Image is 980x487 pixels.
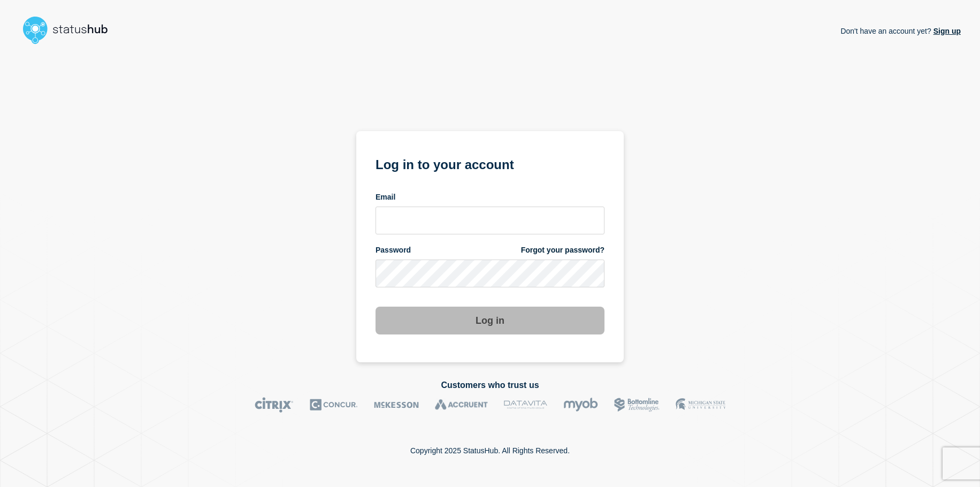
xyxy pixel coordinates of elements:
[521,245,604,255] a: Forgot your password?
[840,18,961,44] p: Don't have an account yet?
[410,446,570,455] p: Copyright 2025 StatusHub. All Rights Reserved.
[376,245,411,255] span: Password
[310,397,358,413] img: Concur logo
[676,397,725,413] img: MSU logo
[374,397,419,413] img: McKesson logo
[376,307,604,334] button: Log in
[931,27,961,35] a: Sign up
[255,397,294,413] img: Citrix logo
[376,260,604,287] input: password input
[376,207,604,234] input: email input
[614,397,660,413] img: Bottomline logo
[19,13,121,47] img: StatusHub logo
[376,154,604,173] h1: Log in to your account
[435,397,488,413] img: Accruent logo
[563,397,598,413] img: myob logo
[19,381,961,390] h2: Customers who trust us
[376,192,395,202] span: Email
[504,397,547,413] img: DataVita logo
